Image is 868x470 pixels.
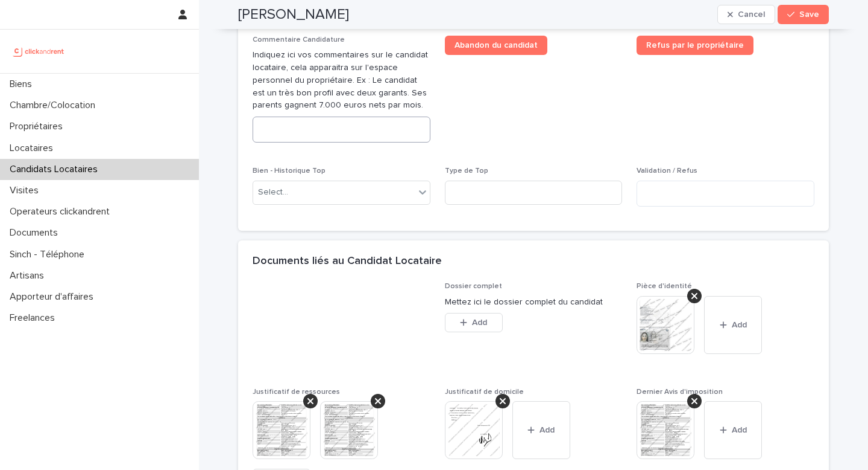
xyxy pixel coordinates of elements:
span: Pièce d'identité [637,283,692,290]
span: Commentaire Candidature [253,36,345,43]
span: Refus par le propriétaire [646,41,744,50]
span: Dernier Avis d'imposition [637,388,723,396]
span: Cancel [738,10,765,19]
button: Cancel [717,5,775,24]
p: Sinch - Téléphone [5,249,94,260]
p: Visites [5,185,48,196]
p: Chambre/Colocation [5,100,105,111]
button: Add [704,401,762,459]
span: Bien - Historique Top [253,167,325,175]
p: Mettez ici le dossier complet du candidat [445,296,623,309]
p: Propriétaires [5,121,72,132]
button: Add [512,401,570,459]
p: Indiquez ici vos commentaires sur le candidat locataire, cela apparaitra sur l'espace personnel d... [253,49,430,112]
h2: [PERSON_NAME] [238,6,349,24]
span: Add [472,318,487,327]
p: Artisans [5,270,54,282]
p: Freelances [5,312,64,324]
span: Add [732,321,747,329]
a: Abandon du candidat [445,36,547,55]
p: Operateurs clickandrent [5,206,119,217]
img: UCB0brd3T0yccxBKYDjQ [10,39,68,63]
span: Justificatif de domicile [445,388,524,396]
span: Add [539,426,555,434]
span: Justificatif de ressources [253,388,340,396]
a: Refus par le propriétaire [637,36,753,55]
span: Save [799,10,819,19]
span: Add [732,426,747,434]
span: Dossier complet [445,283,502,290]
div: Select... [258,186,288,199]
button: Add [704,296,762,354]
button: Add [445,313,503,332]
p: Apporteur d'affaires [5,291,103,303]
button: Save [778,5,829,24]
p: Biens [5,79,42,90]
p: Locataires [5,143,63,154]
span: Abandon du candidat [454,41,538,50]
span: Type de Top [445,167,488,175]
h2: Documents liés au Candidat Locataire [253,255,442,268]
span: Validation / Refus [637,167,697,175]
p: Candidats Locataires [5,164,107,175]
p: Documents [5,227,68,239]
